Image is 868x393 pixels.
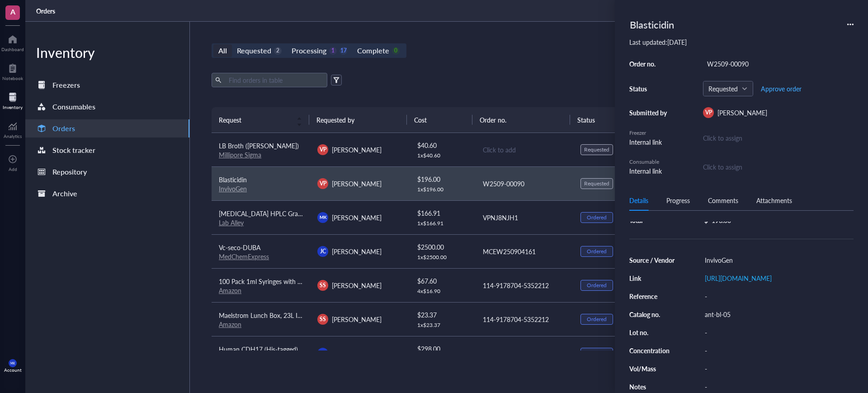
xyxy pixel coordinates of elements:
span: VP [320,146,326,154]
div: Ordered [587,248,607,255]
td: MCEW250904161 [475,234,573,268]
span: 100 Pack 1ml Syringes with Needle - 27G 1/2 inch Disposable 1cc Luer Lock Syringe for Scientific ... [219,277,597,286]
div: Click to add [483,145,566,155]
span: [PERSON_NAME] [332,315,382,324]
div: Internal link [629,166,670,176]
div: Consumable [629,158,670,166]
div: $ 40.60 [417,140,468,150]
div: Inventory [3,104,23,110]
div: InvivoGen [701,254,854,266]
span: [PERSON_NAME] [332,247,382,256]
div: 1 [329,47,337,55]
div: 1 x $ 2500.00 [417,254,468,261]
a: Freezers [25,76,189,94]
span: VP [320,180,326,188]
div: Details [629,195,648,205]
span: A [10,6,15,17]
span: Approve order [761,85,802,92]
div: Consumables [52,100,95,113]
a: Dashboard [1,32,24,52]
a: Orders [25,119,189,137]
div: VPNJ8NJH1 [483,213,566,223]
span: Request [219,115,291,125]
div: segmented control [212,43,406,58]
td: 114-9178704-5352212 [475,302,573,336]
span: Maelstrom Lunch Box, 23L Insulated Lunch Bag, Expandable Double Deck Cooler Bag, Lightweight Leak... [219,311,712,320]
div: Requested [584,180,609,187]
a: InvivoGen [219,184,247,193]
div: Processing [292,44,326,57]
a: Lab Alley [219,218,244,227]
div: Attachments [756,195,792,205]
span: [PERSON_NAME] [332,213,382,222]
div: Concentration [629,346,675,355]
div: - [701,290,854,303]
div: Orders [52,122,75,135]
div: $ 2500.00 [417,242,468,252]
a: Orders [36,7,57,15]
div: Requested [584,146,609,153]
div: Lot no. [629,328,675,336]
div: Submitted by [629,109,670,117]
div: 0 [392,47,400,55]
span: LB Broth ([PERSON_NAME]) [219,141,299,150]
span: Requested [708,85,746,93]
span: MK [320,214,326,220]
td: VPNJ8NJH1 [475,200,573,234]
span: Human CDH17 (His-tagged) [219,345,298,354]
a: Consumables [25,98,189,116]
div: Ordered [587,214,607,221]
div: 4 x $ 16.90 [417,288,468,295]
div: $ 298.00 [417,344,468,354]
div: Reference [629,292,675,300]
div: Complete [357,44,389,57]
span: JC [320,247,326,256]
span: [PERSON_NAME] [332,349,382,358]
span: SS [320,315,326,323]
td: UO118172 [475,336,573,370]
div: Ordered [587,350,607,357]
span: Blasticidin [219,175,247,184]
div: - [701,326,854,339]
div: MCEW250904161 [483,246,566,256]
div: All [218,44,227,57]
a: Amazon [219,320,241,329]
a: Stock tracker [25,141,189,159]
div: Add [9,166,17,172]
div: Ordered [587,282,607,289]
div: - [701,362,854,375]
td: Click to add [475,133,573,167]
div: Dashboard [1,47,24,52]
div: UO118172 [483,348,566,358]
span: [PERSON_NAME] [717,108,767,117]
div: Total [629,216,675,224]
div: 196.00 [712,216,731,224]
a: [URL][DOMAIN_NAME] [705,274,772,283]
a: Analytics [4,119,22,139]
div: $ 196.00 [417,174,468,184]
span: SS [320,281,326,289]
div: 1 x $ 196.00 [417,186,468,193]
div: $ 166.91 [417,208,468,218]
div: Ordered [587,316,607,323]
span: [PERSON_NAME] [332,145,382,154]
button: Approve order [760,81,802,96]
div: Analytics [4,133,22,139]
a: Amazon [219,286,241,295]
div: $ 67.60 [417,276,468,286]
td: 114-9178704-5352212 [475,268,573,302]
th: Request [212,107,309,133]
input: Find orders in table [225,73,324,87]
div: Freezers [52,79,80,91]
div: Last updated: [DATE] [629,38,854,46]
div: 114-9178704-5352212 [483,280,566,290]
span: MK [10,361,15,365]
div: 2 [274,47,282,55]
div: Repository [52,166,87,178]
div: Archive [52,187,77,200]
div: Blasticidin [626,14,678,34]
div: - [701,380,854,393]
div: Notebook [2,76,23,81]
div: 1 x $ 166.91 [417,220,468,227]
div: Comments [708,195,738,205]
